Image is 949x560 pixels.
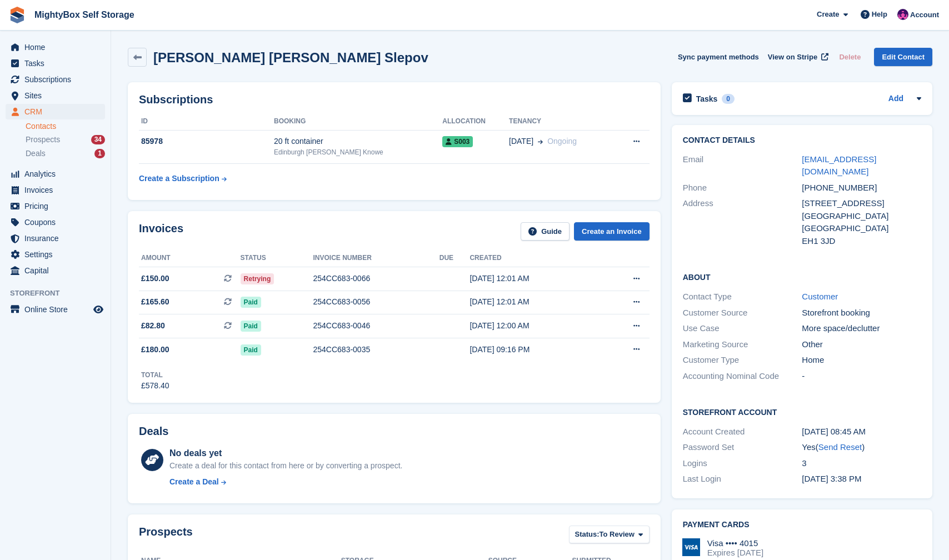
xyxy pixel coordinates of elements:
[683,182,802,194] div: Phone
[802,354,921,367] div: Home
[94,149,105,158] div: 1
[683,322,802,335] div: Use Case
[141,344,169,356] span: £180.00
[874,48,932,66] a: Edit Contact
[469,249,599,267] th: Created
[6,263,105,278] a: menu
[696,94,718,104] h2: Tasks
[509,136,533,147] span: [DATE]
[24,198,91,214] span: Pricing
[707,548,763,558] div: Expires [DATE]
[26,134,105,146] a: Prospects 34
[241,297,261,308] span: Paid
[313,249,439,267] th: Invoice number
[313,344,439,356] div: 254CC683-0035
[139,93,650,106] h2: Subscriptions
[139,249,241,267] th: Amount
[91,135,105,144] div: 34
[30,6,139,24] a: MightyBox Self Storage
[6,72,105,87] a: menu
[600,529,635,540] span: To Review
[24,88,91,103] span: Sites
[574,222,650,241] a: Create an Invoice
[274,136,442,147] div: 20 ft container
[26,121,105,132] a: Contacts
[274,113,442,131] th: Booking
[6,231,105,246] a: menu
[169,460,402,472] div: Create a deal for this contact from here or by converting a prospect.
[683,338,802,351] div: Marketing Source
[139,173,219,184] div: Create a Subscription
[683,521,921,529] h2: Payment cards
[683,354,802,367] div: Customer Type
[802,457,921,470] div: 3
[139,113,274,131] th: ID
[24,302,91,317] span: Online Store
[682,538,700,556] img: Visa Logo
[817,9,839,20] span: Create
[169,447,402,460] div: No deals yet
[153,50,428,65] h2: [PERSON_NAME] [PERSON_NAME] Slepov
[24,104,91,119] span: CRM
[835,48,865,66] button: Delete
[802,154,876,177] a: [EMAIL_ADDRESS][DOMAIN_NAME]
[683,291,802,303] div: Contact Type
[241,321,261,332] span: Paid
[683,441,802,454] div: Password Set
[802,222,921,235] div: [GEOGRAPHIC_DATA]
[683,197,802,247] div: Address
[313,320,439,332] div: 254CC683-0046
[241,344,261,356] span: Paid
[139,168,227,189] a: Create a Subscription
[24,214,91,230] span: Coupons
[547,137,577,146] span: Ongoing
[683,457,802,470] div: Logins
[6,182,105,198] a: menu
[169,476,219,488] div: Create a Deal
[575,529,600,540] span: Status:
[313,273,439,284] div: 254CC683-0066
[802,338,921,351] div: Other
[802,474,861,483] time: 2025-05-20 14:38:01 UTC
[683,307,802,319] div: Customer Source
[24,56,91,71] span: Tasks
[6,104,105,119] a: menu
[139,425,168,438] h2: Deals
[26,134,60,145] span: Prospects
[683,370,802,383] div: Accounting Nominal Code
[802,235,921,248] div: EH1 3JD
[24,39,91,55] span: Home
[241,249,313,267] th: Status
[683,271,921,282] h2: About
[442,113,509,131] th: Allocation
[818,442,862,452] a: Send Reset
[274,147,442,157] div: Edinburgh [PERSON_NAME] Knowe
[802,292,838,301] a: Customer
[802,307,921,319] div: Storefront booking
[24,263,91,278] span: Capital
[442,136,473,147] span: S003
[683,426,802,438] div: Account Created
[24,247,91,262] span: Settings
[888,93,903,106] a: Add
[6,88,105,103] a: menu
[707,538,763,548] div: Visa •••• 4015
[509,113,613,131] th: Tenancy
[802,370,921,383] div: -
[26,148,46,159] span: Deals
[9,7,26,23] img: stora-icon-8386f47178a22dfd0bd8f6a31ec36ba5ce8667c1dd55bd0f319d3a0aa187defe.svg
[139,136,274,147] div: 85978
[6,39,105,55] a: menu
[683,406,921,417] h2: Storefront Account
[92,303,105,316] a: Preview store
[6,247,105,262] a: menu
[24,166,91,182] span: Analytics
[24,231,91,246] span: Insurance
[6,56,105,71] a: menu
[816,442,865,452] span: ( )
[6,166,105,182] a: menu
[897,9,908,20] img: Richard Marsh
[6,302,105,317] a: menu
[802,441,921,454] div: Yes
[139,222,183,241] h2: Invoices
